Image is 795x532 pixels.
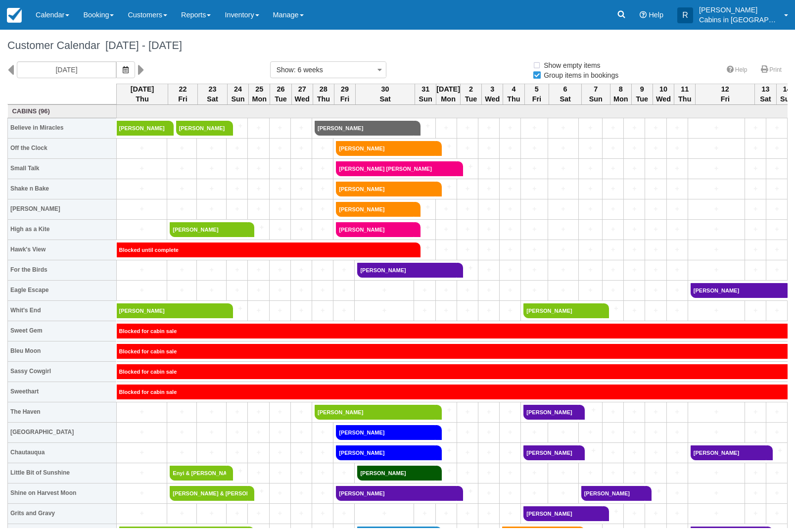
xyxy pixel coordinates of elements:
[699,5,778,15] p: [PERSON_NAME]
[272,407,288,417] a: +
[435,182,454,192] a: +
[250,143,266,153] a: +
[481,163,497,174] a: +
[605,447,621,458] a: +
[523,123,545,133] a: +
[293,407,309,417] a: +
[691,283,788,298] a: [PERSON_NAME]
[502,123,518,133] a: +
[523,244,545,255] a: +
[669,184,685,194] a: +
[581,184,600,194] a: +
[414,222,433,233] a: +
[119,265,164,275] a: +
[648,204,663,214] a: +
[578,445,600,456] a: +
[691,224,742,235] a: +
[199,285,224,295] a: +
[769,427,785,437] a: +
[605,204,621,214] a: +
[170,163,194,174] a: +
[117,121,167,136] a: [PERSON_NAME]
[481,305,497,316] a: +
[669,123,685,133] a: +
[691,204,742,214] a: +
[315,184,330,194] a: +
[272,427,288,437] a: +
[457,161,475,172] a: +
[170,222,248,237] a: [PERSON_NAME]
[626,204,642,214] a: +
[532,58,607,73] label: Show empty items
[626,305,642,316] a: +
[435,405,454,415] a: +
[581,224,600,235] a: +
[336,161,457,176] a: [PERSON_NAME] [PERSON_NAME]
[481,447,497,458] a: +
[481,407,497,417] a: +
[250,407,266,417] a: +
[481,224,497,235] a: +
[605,163,621,174] a: +
[581,244,600,255] a: +
[551,123,575,133] a: +
[293,224,309,235] a: +
[457,263,475,273] a: +
[691,445,766,460] a: [PERSON_NAME]
[229,163,245,174] a: +
[626,224,642,235] a: +
[176,121,227,136] a: [PERSON_NAME]
[270,61,386,78] button: Show: 6 weeks
[626,244,642,255] a: +
[626,427,642,437] a: +
[229,184,245,194] a: +
[460,123,475,133] a: +
[229,447,245,458] a: +
[769,163,785,174] a: +
[523,285,545,295] a: +
[199,427,224,437] a: +
[669,143,685,153] a: +
[626,184,642,194] a: +
[626,265,642,275] a: +
[748,427,763,437] a: +
[748,143,763,153] a: +
[293,163,309,174] a: +
[250,184,266,194] a: +
[523,265,545,275] a: +
[199,163,224,174] a: +
[414,242,433,253] a: +
[691,305,742,316] a: +
[170,265,194,275] a: +
[605,143,621,153] a: +
[669,244,685,255] a: +
[170,143,194,153] a: +
[748,305,763,316] a: +
[578,405,600,415] a: +
[481,123,497,133] a: +
[626,143,642,153] a: +
[250,265,266,275] a: +
[769,204,785,214] a: +
[10,107,114,116] a: Cabins (96)
[315,224,330,235] a: +
[649,11,663,19] span: Help
[460,305,475,316] a: +
[532,71,626,78] span: Group items in bookings
[669,163,685,174] a: +
[119,427,164,437] a: +
[272,184,288,194] a: +
[438,305,454,316] a: +
[691,265,742,275] a: +
[117,303,227,318] a: [PERSON_NAME]
[438,204,454,214] a: +
[669,305,685,316] a: +
[170,407,194,417] a: +
[119,285,164,295] a: +
[417,285,432,295] a: +
[336,285,352,295] a: +
[250,305,266,316] a: +
[170,204,194,214] a: +
[170,447,194,458] a: +
[199,447,224,458] a: +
